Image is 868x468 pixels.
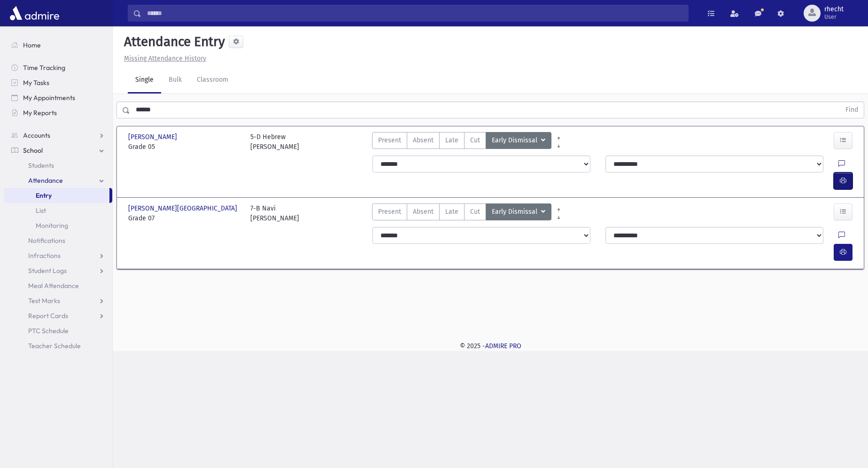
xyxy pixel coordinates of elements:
span: Time Tracking [23,63,65,72]
a: Bulk [161,67,189,94]
a: Entry [4,188,109,203]
span: Late [445,207,458,217]
span: Present [378,207,401,217]
span: My Tasks [23,78,49,87]
a: Test Marks [4,293,112,308]
span: User [824,13,844,21]
a: Infractions [4,248,112,263]
a: Accounts [4,128,112,143]
span: rhecht [824,6,844,13]
span: Monitoring [36,221,68,230]
a: Classroom [189,67,236,94]
span: Cut [470,135,480,145]
div: 5-D Hebrew [PERSON_NAME] [250,132,299,152]
a: Missing Attendance History [120,55,206,62]
span: My Reports [23,109,57,117]
button: Early Dismissal [486,203,551,220]
div: AttTypes [372,203,551,223]
span: [PERSON_NAME][GEOGRAPHIC_DATA] [128,203,239,213]
span: Students [28,161,54,170]
span: Late [445,135,458,145]
span: Test Marks [28,296,60,305]
div: 7-B Navi [PERSON_NAME] [250,203,299,223]
span: Absent [413,207,434,217]
a: Attendance [4,173,112,188]
span: My Appointments [23,94,75,102]
span: Accounts [23,131,50,140]
span: Attendance [28,176,63,185]
span: Present [378,135,401,145]
span: Infractions [28,251,61,260]
a: Single [128,67,161,94]
img: AdmirePro [8,4,62,23]
a: PTC Schedule [4,323,112,338]
a: List [4,203,112,218]
span: Teacher Schedule [28,342,81,350]
span: List [36,206,46,215]
span: PTC Schedule [28,327,69,335]
span: [PERSON_NAME] [128,132,179,142]
span: Early Dismissal [492,207,539,217]
span: Grade 07 [128,213,241,223]
h5: Attendance Entry [120,34,225,50]
a: My Appointments [4,90,112,105]
span: Early Dismissal [492,135,539,146]
span: School [23,146,43,155]
button: Find [840,102,864,118]
a: Students [4,158,112,173]
a: School [4,143,112,158]
a: Home [4,38,112,53]
a: Student Logs [4,263,112,278]
a: My Tasks [4,75,112,90]
div: © 2025 - [128,341,853,351]
span: Cut [470,207,480,217]
span: Grade 05 [128,142,241,152]
div: AttTypes [372,132,551,152]
a: Monitoring [4,218,112,233]
span: Student Logs [28,266,67,275]
a: ADMIRE PRO [485,342,521,350]
a: Report Cards [4,308,112,323]
span: Meal Attendance [28,281,79,290]
a: My Reports [4,105,112,120]
a: Meal Attendance [4,278,112,293]
span: Report Cards [28,312,68,320]
a: Notifications [4,233,112,248]
span: Home [23,41,41,49]
span: Notifications [28,236,65,245]
a: Teacher Schedule [4,338,112,353]
button: Early Dismissal [486,132,551,149]
u: Missing Attendance History [124,55,206,62]
input: Search [141,5,688,22]
span: Absent [413,135,434,145]
span: Entry [36,191,52,200]
a: Time Tracking [4,60,112,75]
